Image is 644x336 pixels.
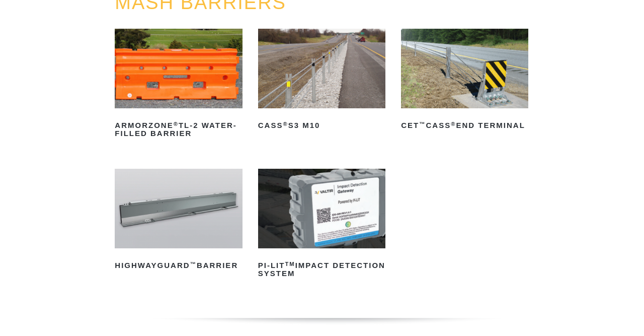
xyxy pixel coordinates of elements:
[283,121,288,127] sup: ®
[115,117,242,142] h2: ArmorZone TL-2 Water-Filled Barrier
[419,121,426,127] sup: ™
[115,257,242,274] h2: HighwayGuard Barrier
[258,29,385,133] a: CASS®S3 M10
[190,261,197,267] sup: ™
[401,29,528,133] a: CET™CASS®End Terminal
[174,121,179,127] sup: ®
[115,29,242,142] a: ArmorZone®TL-2 Water-Filled Barrier
[258,257,385,282] h2: PI-LIT Impact Detection System
[285,261,295,267] sup: TM
[401,117,528,133] h2: CET CASS End Terminal
[258,169,385,282] a: PI-LITTMImpact Detection System
[451,121,456,127] sup: ®
[258,117,385,133] h2: CASS S3 M10
[115,169,242,274] a: HighwayGuard™Barrier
